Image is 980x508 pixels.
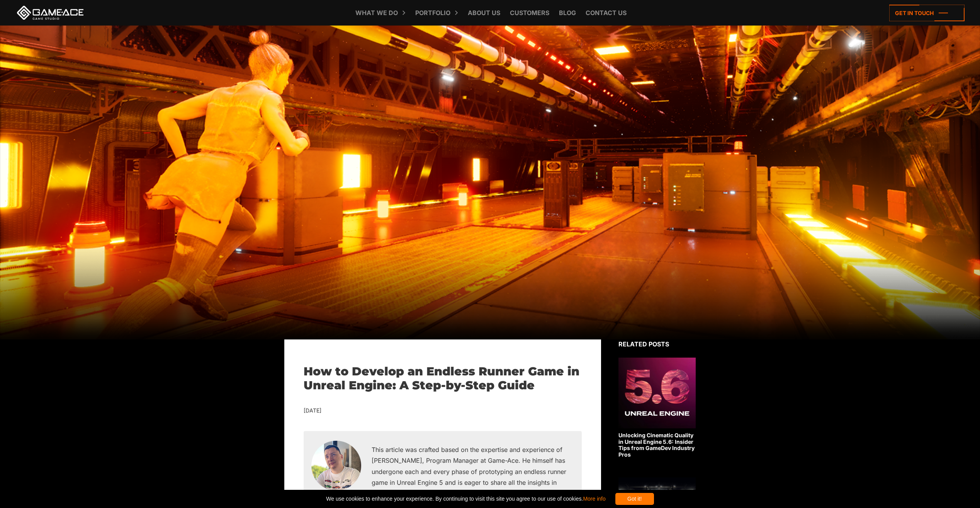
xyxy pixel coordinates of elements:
[618,358,696,458] a: Unlocking Cinematic Quality in Unreal Engine 5.6: Insider Tips from GameDev Industry Pros
[311,441,361,491] img: Dmitry Lunov PM
[615,493,654,505] div: Got it!
[889,5,965,21] a: Get in touch
[372,444,566,499] p: This article was crafted based on the expertise and experience of [PERSON_NAME], Program Manager ...
[583,496,605,502] a: More info
[326,493,605,505] span: We use cookies to enhance your experience. By continuing to visit this site you agree to our use ...
[304,365,582,392] h1: How to Develop an Endless Runner Game in Unreal Engine: A Step-by-Step Guide
[618,339,696,349] div: Related posts
[618,358,696,428] img: Related
[304,406,582,416] div: [DATE]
